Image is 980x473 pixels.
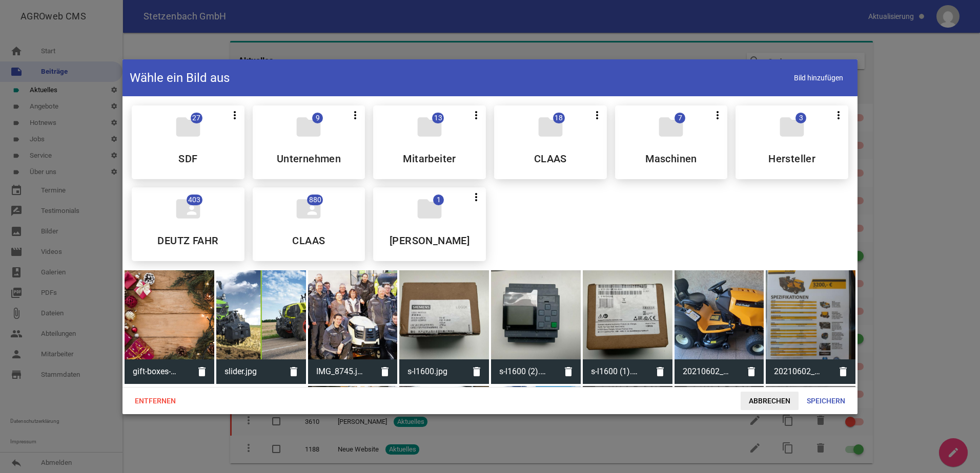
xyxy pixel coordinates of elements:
[766,358,831,385] span: 20210602_120006.jpg
[466,187,486,206] button: more_vert
[415,195,444,223] i: folder
[739,359,764,384] i: delete
[583,358,648,385] span: s-l1600 (1).jpg
[587,105,607,124] button: more_vert
[787,67,850,88] span: Bild hinzufügen
[470,191,482,203] i: more_vert
[292,235,325,246] h5: CLAAS
[795,113,806,123] span: 3
[708,105,727,124] button: more_vert
[494,105,607,179] div: CLAAS
[312,113,323,123] span: 9
[125,358,190,385] span: gift-boxes-with-green-branches-table.jpg
[768,154,815,164] h5: Hersteller
[675,113,685,123] span: 7
[491,358,556,385] span: s-l1600 (2).jpg
[216,358,281,385] span: slider.jpg
[657,113,685,141] i: folder
[130,70,230,86] h4: Wähle ein Bild aus
[294,195,323,223] i: folder_shared
[191,113,202,123] span: 27
[373,359,397,384] i: delete
[648,359,672,384] i: delete
[615,105,728,179] div: Maschinen
[711,109,724,121] i: more_vert
[127,392,184,410] span: Entfernen
[277,154,341,164] h5: Unternehmen
[536,113,565,141] i: folder
[741,392,799,410] span: Abbrechen
[157,235,218,246] h5: DEUTZ FAHR
[736,105,848,179] div: Hersteller
[591,109,603,121] i: more_vert
[403,154,456,164] h5: Mitarbeiter
[294,113,323,141] i: folder
[253,187,365,261] div: CLAAS
[415,113,444,141] i: folder
[829,105,848,124] button: more_vert
[432,113,444,123] span: 13
[373,105,486,179] div: Mitarbeiter
[349,109,361,121] i: more_vert
[178,154,197,164] h5: SDF
[225,105,244,124] button: more_vert
[470,109,482,121] i: more_vert
[174,113,202,141] i: folder
[645,154,697,164] h5: Maschinen
[187,195,202,205] span: 403
[534,154,567,164] h5: CLAAS
[373,187,486,261] div: MASSEY FERGUSON
[675,358,740,385] span: 20210602_115959.jpg
[799,392,853,410] span: Speichern
[466,105,486,124] button: more_vert
[308,358,373,385] span: IMG_8745.jpg
[390,235,469,246] h5: [PERSON_NAME]
[281,359,306,384] i: delete
[778,113,806,141] i: folder
[556,359,581,384] i: delete
[464,359,489,384] i: delete
[132,105,244,179] div: SDF
[399,358,464,385] span: s-l1600.jpg
[132,187,244,261] div: DEUTZ FAHR
[831,359,855,384] i: delete
[174,195,202,223] i: folder_shared
[832,109,845,121] i: more_vert
[553,113,565,123] span: 18
[345,105,365,124] button: more_vert
[253,105,365,179] div: Unternehmen
[433,195,444,205] span: 1
[307,195,323,205] span: 880
[229,109,241,121] i: more_vert
[190,359,214,384] i: delete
